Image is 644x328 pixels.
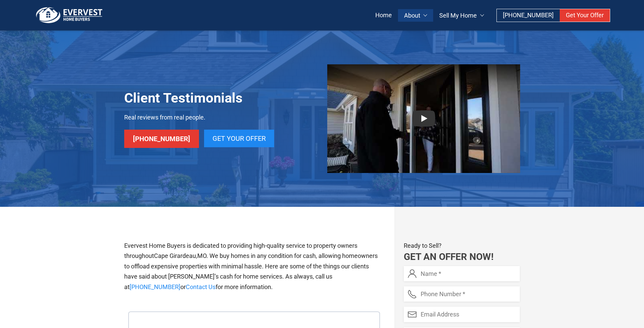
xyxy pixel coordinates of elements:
h2: Get an Offer Now! [404,251,520,263]
input: Email Address [404,307,520,322]
h1: Client Testimonials [124,89,274,107]
p: Ready to Sell? [404,241,520,251]
a: [PHONE_NUMBER] [130,283,180,290]
a: About [398,9,434,22]
p: Evervest Home Buyers is dedicated to providing high-quality service to property owners throughout... [124,241,380,292]
a: Get Your Offer [204,130,274,147]
input: Name * [404,266,520,281]
span: [PHONE_NUMBER] [133,135,190,143]
img: logo.png [34,7,105,24]
a: Sell My Home [433,9,490,22]
a: Contact Us [186,283,216,290]
span: [PHONE_NUMBER] [503,12,554,19]
span: Cape Girardeau [154,252,196,259]
input: Phone Number * [404,286,520,302]
a: Home [369,9,398,22]
a: [PHONE_NUMBER] [497,9,560,22]
a: Get Your Offer [560,9,610,22]
span: MO [197,252,206,259]
p: Real reviews from real people. [124,112,274,123]
a: [PHONE_NUMBER] [124,130,199,148]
